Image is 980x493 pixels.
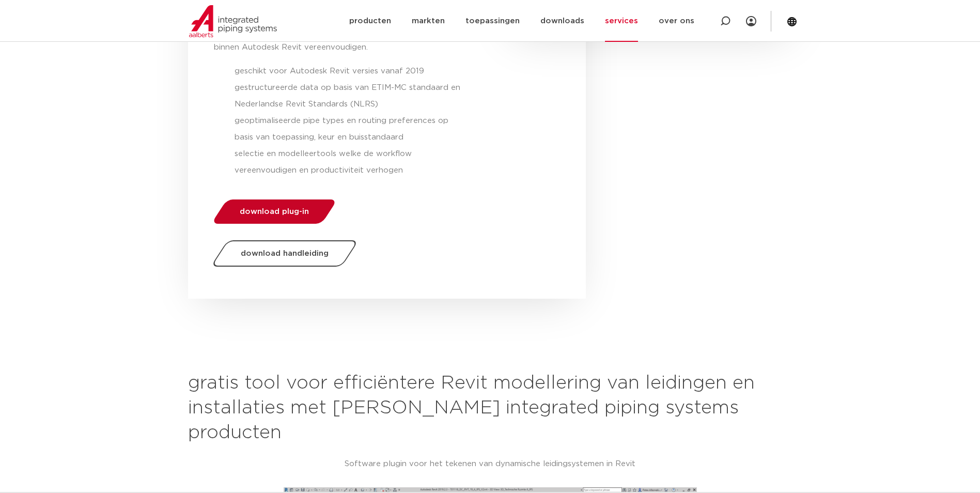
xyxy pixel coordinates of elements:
[235,146,467,179] li: selectie en modelleertools welke de workflow vereenvoudigen en productiviteit verhogen
[211,199,337,224] a: download plug-in
[235,80,467,113] li: gestructureerde data op basis van ETIM-MC standaard en Nederlandse Revit Standards (NLRS)
[235,113,467,146] li: geoptimaliseerde pipe types en routing preferences op basis van toepassing, keur en buisstandaard
[241,250,329,257] span: download handleiding
[235,63,467,80] li: geschikt voor Autodesk Revit versies vanaf 2019
[240,208,309,215] span: download plug-in
[188,456,792,472] div: Software plugin voor het tekenen van dynamische leidingsystemen in Revit
[210,240,359,267] a: download handleiding
[188,371,792,445] h2: gratis tool voor efficiëntere Revit modellering van leidingen en installaties met [PERSON_NAME] i...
